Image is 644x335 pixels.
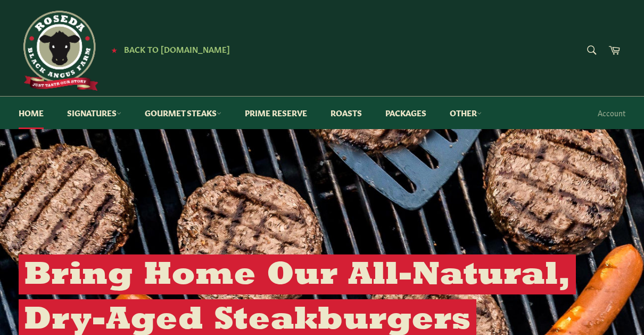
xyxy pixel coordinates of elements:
span: Back to [DOMAIN_NAME] [124,43,230,54]
span: ★ [111,45,117,54]
a: Packages [375,97,437,129]
img: Roseda Beef [19,11,98,91]
a: Prime Reserve [234,97,318,129]
a: Signatures [56,97,132,129]
a: Other [439,97,492,129]
a: Home [8,97,54,129]
a: Roasts [320,97,373,129]
a: ★ Back to [DOMAIN_NAME] [106,45,230,54]
a: Gourmet Steaks [134,97,232,129]
a: Account [592,97,631,129]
